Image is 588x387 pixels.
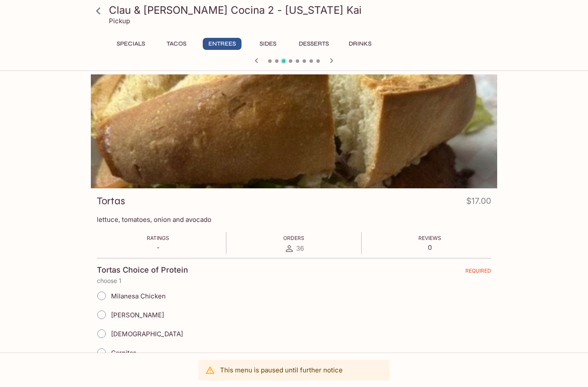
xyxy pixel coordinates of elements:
h4: $17.00 [466,194,491,211]
div: Tortas [91,74,497,188]
p: lettuce, tomatoes, onion and avocado [97,215,491,224]
button: Entrees [203,38,241,50]
span: 36 [296,244,304,252]
h3: Tortas [97,194,125,208]
span: [DEMOGRAPHIC_DATA] [111,330,183,338]
button: Sides [248,38,287,50]
h4: Tortas Choice of Protein [97,265,188,275]
span: Milanesa Chicken [111,292,166,300]
span: Carnitas [111,349,136,357]
span: Reviews [418,235,441,241]
button: Drinks [340,38,379,50]
p: Pickup [109,17,130,25]
p: This menu is paused until further notice [220,366,343,374]
p: 0 [418,243,441,252]
span: [PERSON_NAME] [111,311,164,319]
span: Orders [283,235,304,241]
span: REQUIRED [465,267,491,277]
h3: Clau & [PERSON_NAME] Cocina 2 - [US_STATE] Kai [109,3,494,17]
button: Specials [111,38,150,50]
button: Tacos [157,38,196,50]
p: choose 1 [97,277,491,284]
button: Desserts [294,38,334,50]
p: - [147,243,169,252]
span: Ratings [147,235,169,241]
